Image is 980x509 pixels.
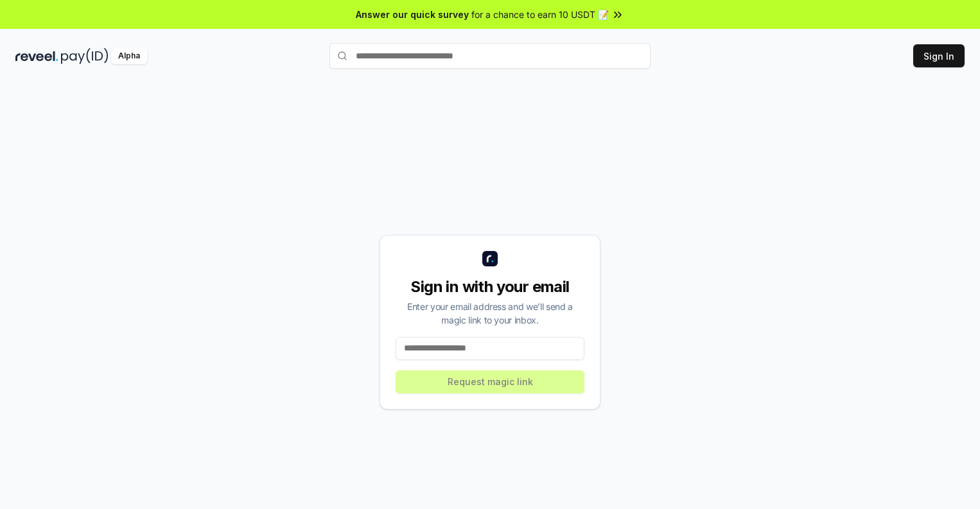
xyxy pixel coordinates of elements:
[356,8,469,21] span: Answer our quick survey
[396,277,584,297] div: Sign in with your email
[111,48,147,64] div: Alpha
[482,251,498,266] img: logo_small
[61,48,109,64] img: pay_id
[913,44,965,67] button: Sign In
[396,300,584,327] div: Enter your email address and we’ll send a magic link to your inbox.
[471,8,609,21] span: for a chance to earn 10 USDT 📝
[15,48,58,64] img: reveel_dark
